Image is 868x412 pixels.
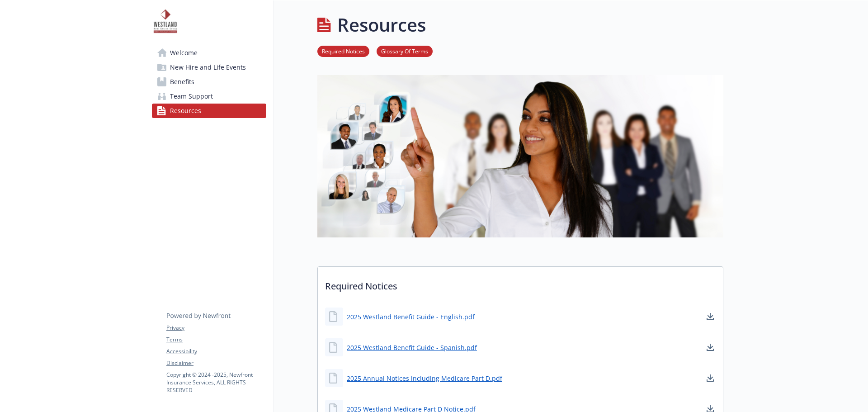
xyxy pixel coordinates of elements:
[705,342,716,353] a: download document
[317,47,369,55] a: Required Notices
[347,312,475,322] a: 2025 Westland Benefit Guide - English.pdf
[170,46,198,60] span: Welcome
[166,359,266,367] a: Disclaimer
[166,371,266,394] p: Copyright © 2024 - 2025 , Newfront Insurance Services, ALL RIGHTS RESERVED
[705,311,716,322] a: download document
[166,324,266,332] a: Privacy
[166,347,266,355] a: Accessibility
[170,60,246,75] span: New Hire and Life Events
[317,75,723,237] img: resources page banner
[152,60,266,75] a: New Hire and Life Events
[337,11,426,38] h1: Resources
[170,104,201,118] span: Resources
[318,267,723,300] p: Required Notices
[170,75,194,89] span: Benefits
[152,75,266,89] a: Benefits
[166,336,266,344] a: Terms
[347,374,502,383] a: 2025 Annual Notices including Medicare Part D.pdf
[170,89,213,104] span: Team Support
[705,373,716,384] a: download document
[377,47,433,55] a: Glossary Of Terms
[152,89,266,104] a: Team Support
[152,104,266,118] a: Resources
[152,46,266,60] a: Welcome
[347,343,477,352] a: 2025 Westland Benefit Guide - Spanish.pdf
